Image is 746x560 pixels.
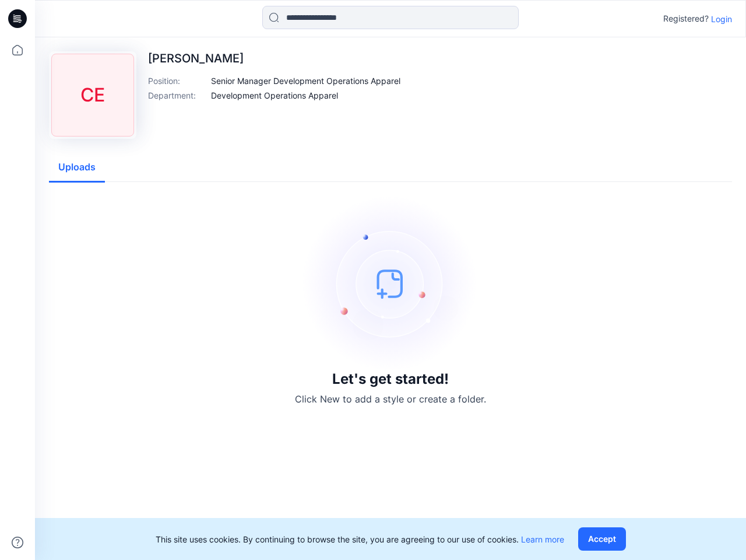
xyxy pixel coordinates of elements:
[148,75,206,87] p: Position :
[295,392,486,406] p: Click New to add a style or create a folder.
[332,371,449,387] h3: Let's get started!
[156,533,564,545] p: This site uses cookies. By continuing to browse the site, you are agreeing to our use of cookies.
[148,51,400,65] p: [PERSON_NAME]
[211,89,338,101] p: Development Operations Apparel
[148,89,206,101] p: Department :
[51,54,134,136] div: CE
[663,12,709,26] p: Registered?
[711,13,732,25] p: Login
[49,153,105,183] button: Uploads
[211,75,400,87] p: Senior Manager Development Operations Apparel
[578,527,626,551] button: Accept
[303,196,478,371] img: empty-state-image.svg
[521,534,564,544] a: Learn more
